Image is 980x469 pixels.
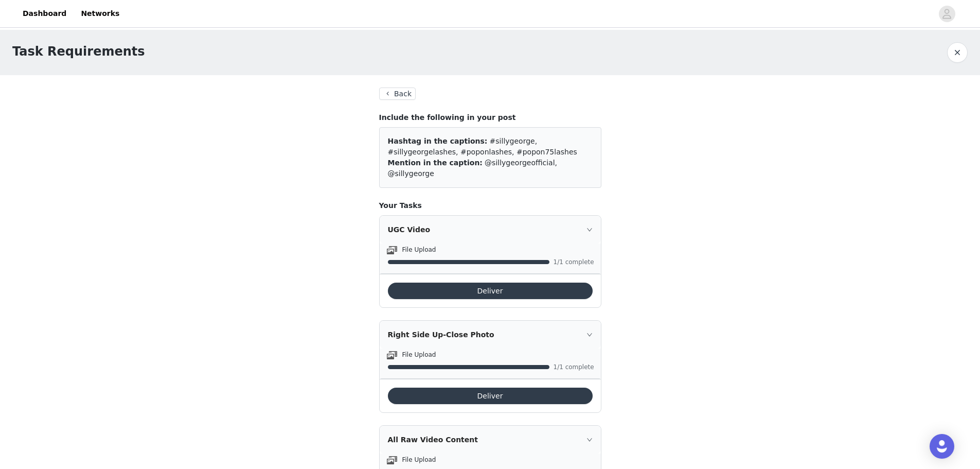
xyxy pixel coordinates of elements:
[380,426,601,454] div: icon: rightAll Raw Video Content
[554,259,595,265] span: 1/1 complete
[586,332,593,338] i: icon: right
[380,216,601,244] div: icon: rightUGC Video
[586,227,593,233] i: icon: right
[402,456,436,463] span: File Upload
[402,246,436,253] span: File Upload
[388,137,488,145] span: Hashtag in the captions:
[388,283,593,299] button: Deliver
[402,351,436,358] span: File Upload
[380,321,601,349] div: icon: rightRight Side Up-Close Photo
[12,42,145,61] h1: Task Requirements
[16,2,73,25] a: Dashboard
[388,388,593,404] button: Deliver
[379,112,601,123] h4: Include the following in your post
[75,2,126,25] a: Networks
[388,159,483,167] span: Mention in the caption:
[930,434,954,459] div: Open Intercom Messenger
[554,364,595,370] span: 1/1 complete
[379,200,601,211] h4: Your Tasks
[379,88,416,100] button: Back
[586,437,593,443] i: icon: right
[942,6,952,22] div: avatar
